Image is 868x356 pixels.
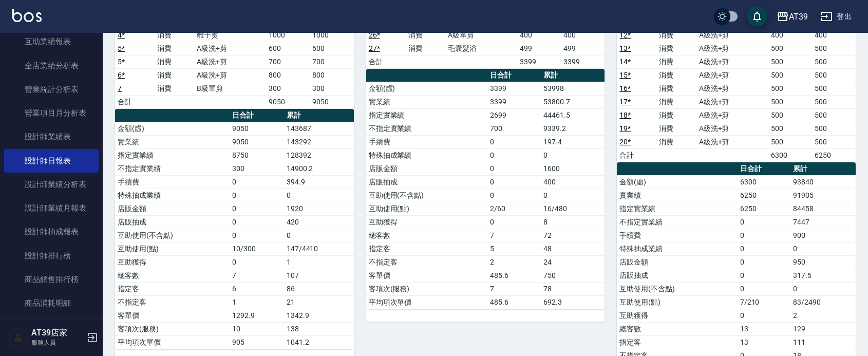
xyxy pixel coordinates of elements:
[266,68,310,82] td: 800
[812,135,856,148] td: 500
[366,175,487,189] td: 店販抽成
[541,122,605,135] td: 9339.2
[194,68,266,82] td: A級洗+剪
[617,282,737,295] td: 互助使用(不含點)
[617,215,737,229] td: 不指定實業績
[768,135,812,148] td: 500
[230,122,284,135] td: 9050
[284,322,354,335] td: 138
[617,269,737,282] td: 店販抽成
[541,242,605,255] td: 48
[155,28,194,42] td: 消費
[617,242,737,255] td: 特殊抽成業績
[541,202,605,215] td: 16/480
[4,78,99,101] a: 營業統計分析表
[230,255,284,269] td: 0
[284,109,354,122] th: 累計
[406,28,445,42] td: 消費
[738,189,790,202] td: 6250
[517,28,561,42] td: 400
[617,229,737,242] td: 手續費
[768,148,812,162] td: 6300
[738,295,790,309] td: 7/210
[738,175,790,189] td: 6300
[487,162,541,175] td: 0
[487,135,541,148] td: 0
[738,202,790,215] td: 6250
[768,82,812,95] td: 500
[812,108,856,122] td: 500
[115,295,230,309] td: 不指定客
[366,189,487,202] td: 互助使用(不含點)
[696,122,768,135] td: A級洗+剪
[310,68,353,82] td: 800
[617,335,737,349] td: 指定客
[738,309,790,322] td: 0
[12,9,42,22] img: Logo
[366,295,487,309] td: 平均項次單價
[366,55,406,68] td: 合計
[541,108,605,122] td: 44461.5
[768,122,812,135] td: 500
[230,295,284,309] td: 1
[115,309,230,322] td: 客單價
[768,42,812,55] td: 500
[115,255,230,269] td: 互助獲得
[284,282,354,295] td: 86
[445,28,517,42] td: A級單剪
[768,55,812,68] td: 500
[541,229,605,242] td: 72
[230,229,284,242] td: 0
[310,42,353,55] td: 600
[696,68,768,82] td: A級洗+剪
[284,122,354,135] td: 143687
[738,269,790,282] td: 0
[696,42,768,55] td: A級洗+剪
[366,282,487,295] td: 客項次(服務)
[487,175,541,189] td: 0
[541,69,605,82] th: 累計
[790,309,856,322] td: 2
[194,28,266,42] td: 離子燙
[366,108,487,122] td: 指定實業績
[487,255,541,269] td: 2
[487,202,541,215] td: 2/60
[284,162,354,175] td: 14900.2
[230,215,284,229] td: 0
[4,173,99,196] a: 設計師業績分析表
[284,189,354,202] td: 0
[366,162,487,175] td: 店販金額
[266,42,310,55] td: 600
[768,108,812,122] td: 500
[696,28,768,42] td: A級洗+剪
[738,322,790,335] td: 13
[155,82,194,95] td: 消費
[790,255,856,269] td: 950
[487,242,541,255] td: 5
[790,322,856,335] td: 129
[310,95,353,108] td: 9050
[230,202,284,215] td: 0
[696,108,768,122] td: A級洗+剪
[230,175,284,189] td: 0
[696,55,768,68] td: A級洗+剪
[445,42,517,55] td: 毛囊髮浴
[366,122,487,135] td: 不指定實業績
[617,189,737,202] td: 實業績
[366,215,487,229] td: 互助獲得
[790,202,856,215] td: 84458
[230,242,284,255] td: 10/300
[738,162,790,176] th: 日合計
[790,335,856,349] td: 111
[561,28,605,42] td: 400
[747,6,767,27] button: save
[487,122,541,135] td: 700
[541,282,605,295] td: 78
[816,7,856,26] button: 登出
[366,242,487,255] td: 指定客
[284,202,354,215] td: 1920
[284,135,354,148] td: 143292
[284,295,354,309] td: 21
[406,42,445,55] td: 消費
[230,282,284,295] td: 6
